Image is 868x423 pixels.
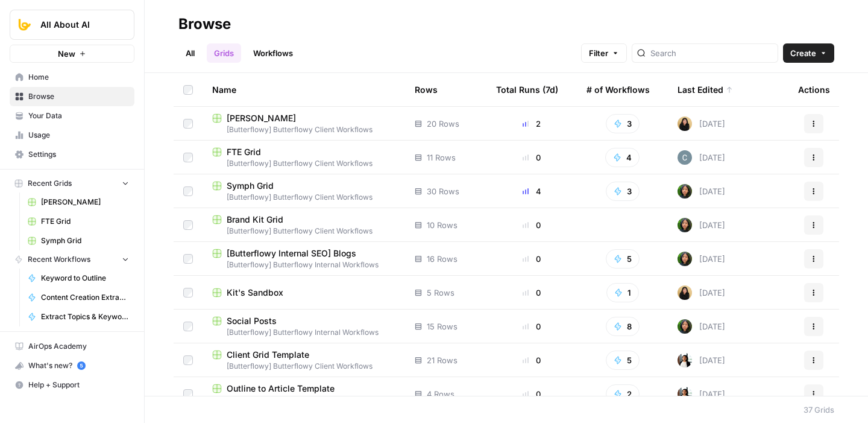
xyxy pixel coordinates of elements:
div: 0 [496,219,567,231]
span: Brand Kit Grid [227,214,283,226]
div: 0 [496,151,567,164]
a: Brand Kit Grid[Butterflowy] Butterflowy Client Workflows [212,214,395,237]
span: New [58,48,75,60]
img: ukbw0ucz4r7lgrcvss5f7i41uszq [678,150,692,165]
a: [PERSON_NAME] [22,192,134,212]
div: [DATE] [678,387,725,401]
button: 5 [606,249,640,269]
span: Kit's Sandbox [227,287,283,299]
button: Create [783,43,834,63]
span: FTE Grid [227,146,261,158]
button: New [10,45,134,63]
a: Extract Topics & Keywords [22,307,134,326]
img: fqbawrw8ase93tc2zzm3h7awsa7w [678,387,692,401]
span: Create [790,47,816,59]
div: [DATE] [678,218,725,232]
span: 11 Rows [427,151,456,164]
span: Social Posts [227,315,277,327]
span: All About AI [40,19,113,31]
img: All About AI Logo [14,14,36,36]
button: 4 [605,148,640,167]
span: Settings [28,149,129,160]
span: Your Data [28,110,129,121]
span: Home [28,72,129,83]
img: fqbawrw8ase93tc2zzm3h7awsa7w [678,353,692,367]
button: 3 [606,114,640,133]
a: FTE Grid [22,212,134,231]
div: [DATE] [678,319,725,334]
span: 30 Rows [427,185,459,197]
span: Symph Grid [227,180,274,192]
a: Kit's Sandbox [212,287,395,299]
span: [Butterflowy] Butterflowy Internal Workflows [212,327,395,338]
div: 0 [496,388,567,400]
div: Total Runs (7d) [496,73,558,106]
a: Keyword to Outline [22,269,134,288]
a: Outline to Article Template[Butterflowy] Butterflowy Client Workflows [212,383,395,406]
span: [Butterflowy Internal SEO] Blogs [227,247,356,259]
div: Actions [798,73,830,106]
div: Last Edited [678,73,733,106]
button: 8 [606,317,640,336]
a: 5 [77,361,86,370]
span: AirOps Academy [28,341,129,352]
span: Browse [28,91,129,102]
button: Filter [581,43,627,63]
span: [Butterflowy] Butterflowy Client Workflows [212,395,395,406]
button: 2 [606,384,640,404]
span: [PERSON_NAME] [227,112,296,124]
div: 0 [496,253,567,265]
span: 15 Rows [427,320,458,332]
span: [Butterflowy] Butterflowy Client Workflows [212,361,395,372]
a: Symph Grid[Butterflowy] Butterflowy Client Workflows [212,180,395,203]
a: All [178,43,202,63]
div: [DATE] [678,116,725,131]
div: # of Workflows [587,73,650,106]
span: 5 Rows [427,287,454,299]
button: 5 [606,351,640,370]
button: What's new? 5 [10,356,134,375]
div: Rows [415,73,438,106]
img: cervoqv9gqsciyjkjsjikcyuois3 [678,116,692,131]
a: Usage [10,126,134,145]
div: 0 [496,287,567,299]
span: Filter [589,47,608,59]
span: Symph Grid [41,235,129,246]
a: [PERSON_NAME][Butterflowy] Butterflowy Client Workflows [212,112,395,135]
span: 20 Rows [427,118,459,130]
img: cervoqv9gqsciyjkjsjikcyuois3 [678,285,692,300]
button: Recent Grids [10,174,134,192]
span: [Butterflowy] Butterflowy Internal Workflows [212,259,395,270]
div: [DATE] [678,285,725,300]
text: 5 [80,363,83,369]
a: FTE Grid[Butterflowy] Butterflowy Client Workflows [212,146,395,169]
span: [Butterflowy] Butterflowy Client Workflows [212,124,395,135]
a: Home [10,68,134,87]
img: 71gc9am4ih21sqe9oumvmopgcasf [678,319,692,334]
button: Workspace: All About AI [10,10,134,40]
span: [PERSON_NAME] [41,197,129,208]
span: Client Grid Template [227,349,309,361]
div: [DATE] [678,252,725,266]
div: 2 [496,118,567,130]
span: 16 Rows [427,253,458,265]
span: [Butterflowy] Butterflowy Client Workflows [212,192,395,203]
button: Recent Workflows [10,250,134,269]
button: Help + Support [10,375,134,395]
span: Recent Grids [28,178,72,189]
button: 3 [606,182,640,201]
img: 71gc9am4ih21sqe9oumvmopgcasf [678,218,692,232]
a: Browse [10,87,134,106]
span: Usage [28,130,129,141]
a: Your Data [10,106,134,126]
a: Symph Grid [22,231,134,250]
span: FTE Grid [41,216,129,227]
a: AirOps Academy [10,337,134,356]
a: Settings [10,145,134,164]
div: 37 Grids [804,404,834,416]
div: 4 [496,185,567,197]
div: Name [212,73,395,106]
img: 71gc9am4ih21sqe9oumvmopgcasf [678,252,692,266]
a: Workflows [246,43,300,63]
div: [DATE] [678,184,725,199]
